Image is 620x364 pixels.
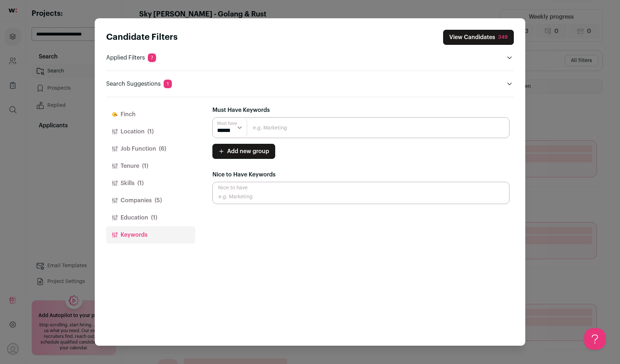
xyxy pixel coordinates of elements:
[151,213,157,222] span: (1)
[106,226,195,244] button: Keywords
[106,140,195,157] button: Job Function(6)
[106,80,172,88] p: Search Suggestions
[212,117,509,138] input: e.g. Marketing
[147,127,154,136] span: (1)
[106,33,178,42] strong: Candidate Filters
[212,106,270,114] label: Must Have Keywords
[498,34,508,41] div: 349
[584,328,606,350] iframe: Help Scout Beacon - Open
[106,209,195,226] button: Education(1)
[137,179,144,188] span: (1)
[106,123,195,140] button: Location(1)
[212,172,276,178] span: Nice to Have Keywords
[106,175,195,192] button: Skills(1)
[159,145,166,153] span: (6)
[155,196,162,205] span: (5)
[106,192,195,209] button: Companies(5)
[106,106,195,123] button: Finch
[106,157,195,175] button: Tenure(1)
[212,144,275,159] button: Add new group
[227,147,269,156] span: Add new group
[164,80,172,88] span: 1
[505,53,514,62] button: Open applied filters
[106,53,156,62] p: Applied Filters
[212,182,509,204] input: e.g. Marketing
[142,162,148,170] span: (1)
[148,53,156,62] span: 7
[443,30,514,45] button: Close search preferences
